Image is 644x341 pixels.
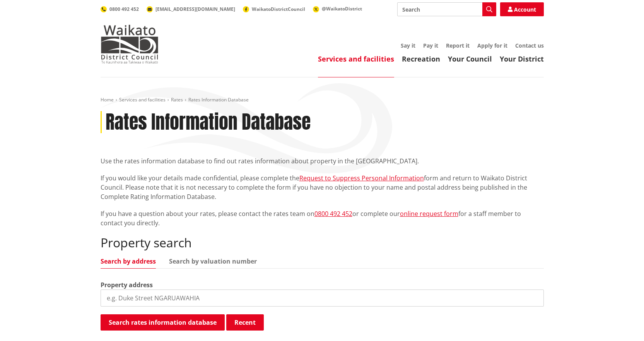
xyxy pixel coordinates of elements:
a: Services and facilities [318,54,394,63]
h1: Rates Information Database [106,111,311,134]
h2: Property search [101,235,544,250]
span: 0800 492 452 [109,6,139,12]
a: 0800 492 452 [101,6,139,12]
span: @WaikatoDistrict [322,5,362,12]
a: Your Council [448,54,492,63]
a: online request form [400,209,458,218]
a: Apply for it [477,42,507,49]
label: Property address [101,280,153,290]
p: If you have a question about your rates, please contact the rates team on or complete our for a s... [101,209,544,228]
a: Rates [171,96,183,103]
span: Rates Information Database [188,96,249,103]
a: WaikatoDistrictCouncil [243,6,305,12]
a: [EMAIL_ADDRESS][DOMAIN_NAME] [147,6,235,12]
p: If you would like your details made confidential, please complete the form and return to Waikato ... [101,173,544,201]
a: Request to Suppress Personal Information [299,174,424,182]
a: Say it [401,42,415,49]
a: Search by address [101,258,156,264]
nav: breadcrumb [101,97,544,103]
p: Use the rates information database to find out rates information about property in the [GEOGRAPHI... [101,156,544,166]
a: Your District [500,54,544,63]
a: Report it [446,42,470,49]
a: Account [500,2,544,16]
a: Pay it [423,42,438,49]
a: Services and facilities [119,96,166,103]
img: Waikato District Council - Te Kaunihera aa Takiwaa o Waikato [101,25,159,63]
a: Search by valuation number [169,258,257,264]
span: [EMAIL_ADDRESS][DOMAIN_NAME] [155,6,235,12]
button: Recent [226,314,264,331]
a: @WaikatoDistrict [313,5,362,12]
span: WaikatoDistrictCouncil [252,6,305,12]
button: Search rates information database [101,314,225,331]
input: Search input [397,2,496,16]
a: Recreation [402,54,440,63]
a: Contact us [515,42,544,49]
a: 0800 492 452 [314,209,352,218]
a: Home [101,96,114,103]
input: e.g. Duke Street NGARUAWAHIA [101,290,544,307]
